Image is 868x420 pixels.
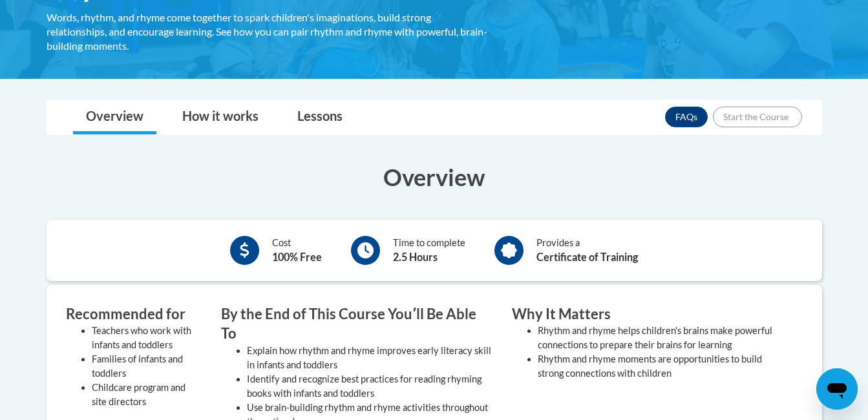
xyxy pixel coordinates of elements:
[284,100,355,134] a: Lessons
[272,251,322,263] b: 100% Free
[713,107,802,127] button: Enroll
[66,304,202,324] h3: Recommended for
[47,161,822,193] h3: Overview
[512,304,783,324] h3: Why It Matters
[536,251,638,263] b: Certificate of Training
[92,381,202,409] li: Childcare program and site directors
[92,352,202,381] li: Families of infants and toddlers
[221,304,492,344] h3: By the End of This Course Youʹll Be Able To
[816,368,858,410] iframe: Button to launch messaging window
[47,10,492,53] div: Words, rhythm, and rhyme come together to spark children's imaginations, build strong relationshi...
[73,100,156,134] a: Overview
[393,236,465,265] div: Time to complete
[393,251,438,263] b: 2.5 Hours
[92,324,202,352] li: Teachers who work with infants and toddlers
[536,236,638,265] div: Provides a
[247,372,492,401] li: Identify and recognize best practices for reading rhyming books with infants and toddlers
[247,344,492,372] li: Explain how rhythm and rhyme improves early literacy skill in infants and toddlers
[538,324,783,352] li: Rhythm and rhyme helps children's brains make powerful connections to prepare their brains for le...
[665,107,708,127] a: FAQs
[169,100,271,134] a: How it works
[272,236,322,265] div: Cost
[538,352,783,381] li: Rhythm and rhyme moments are opportunities to build strong connections with children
